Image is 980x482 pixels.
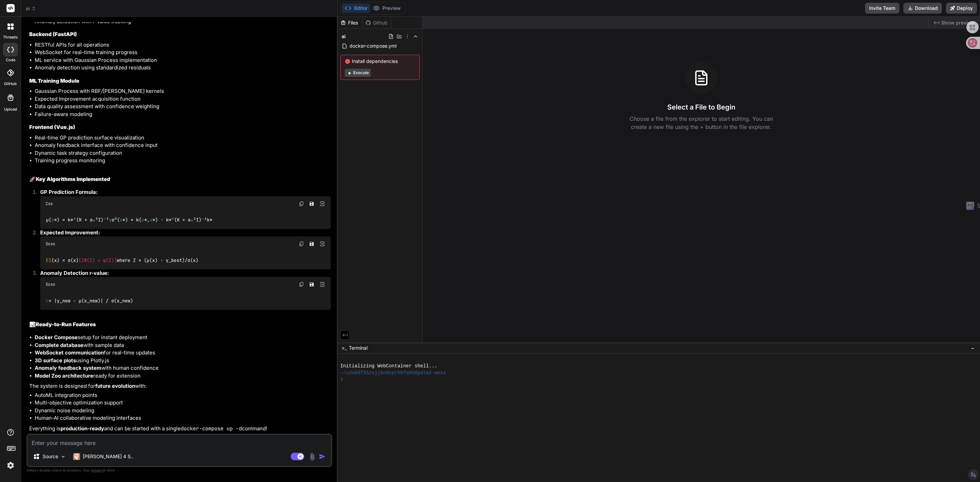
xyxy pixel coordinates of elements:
li: Anomaly detection using standardized residuals [35,64,331,72]
span: privacy [91,468,103,472]
p: Always double-check its answers. Your in Bind [27,467,332,473]
button: Save file [307,199,316,209]
button: − [969,343,976,353]
strong: Anomaly feedback system [35,365,101,371]
strong: Backend (FastAPI) [29,31,77,37]
span: ❯ [340,376,344,383]
label: GitHub [4,81,17,87]
li: with human confidence [35,364,331,372]
span: >_ [342,345,347,351]
strong: future evolution [95,383,135,389]
p: The system is designed for with: [29,382,331,390]
li: Failure-aware modeling [35,111,331,118]
li: Anomaly feedback interface with confidence input [35,142,331,149]
img: Pick Models [60,454,66,460]
span: Terminal [349,345,367,351]
span: Css [46,201,53,206]
button: Save file [307,239,316,249]
strong: Key Algorithms Implemented [36,176,110,182]
label: Upload [4,106,17,112]
div: Files [338,19,362,26]
button: Save file [307,280,316,289]
span: ~/u3uk0f35zsjjbn9cprh6fq9h0p4tm2-wnxx [340,370,446,377]
span: Initializing WebContainer shell... [340,363,438,370]
li: Real-time GP prediction surface visualization [35,134,331,142]
span: ai [342,33,346,40]
img: Claude 4 Sonnet [73,453,80,460]
code: docker-compose up -d [181,425,242,432]
span: r [46,298,49,304]
span: x [120,217,122,223]
img: copy [299,201,304,206]
strong: Complete database [35,342,83,348]
p: Choose a file from the explorer to start editing. You can create a new file using the + button in... [625,115,778,131]
h3: Select a File to Begin [667,102,735,112]
span: − [971,345,975,351]
img: Open in Browser [319,281,325,287]
li: Data quality assessment with confidence weighting [35,103,331,111]
strong: 3D surface plots [35,357,76,364]
li: RESTful APIs for all operations [35,41,331,49]
button: Preview [370,3,404,13]
span: I [196,217,199,223]
button: Download [903,3,942,14]
img: copy [299,282,304,287]
code: (x) = σ(x) where Z = (μ(x) - y_best)/σ(x) [46,257,199,264]
img: Open in Browser [319,241,325,247]
span: Scss [46,282,55,287]
h2: 🚀 [29,176,331,183]
img: Open in Browser [319,201,325,207]
img: settings [5,460,16,471]
p: Source [43,453,58,460]
li: with sample data [35,342,331,349]
span: Install dependencies [345,58,415,65]
li: Dynamic noise modeling [35,407,331,415]
h2: 📊 [29,321,331,329]
li: Multi-objective optimization support [35,399,331,407]
strong: Frontend (Vue.js) [29,124,75,130]
strong: GP Prediction Formula: [40,189,98,195]
strong: Expected Improvement: [40,229,100,236]
li: Expected Improvement acquisition function [35,95,331,103]
li: Training progress monitoring [35,157,331,165]
strong: Anomaly Detection r-value: [40,270,109,276]
span: x [142,217,144,223]
img: attachment [308,453,316,461]
span: x [51,217,54,223]
li: ready for extension [35,372,331,380]
button: Editor [342,3,370,13]
strong: Model Zoo architecture [35,372,93,379]
div: Github [363,19,391,26]
span: ai [26,5,36,12]
li: Gaussian Process with RBF/[PERSON_NAME] kernels [35,87,331,95]
strong: production-ready [61,425,104,432]
li: WebSocket for real-time training progress [35,49,331,56]
strong: Docker Compose [35,334,78,340]
img: copy [299,241,304,247]
span: x [150,217,152,223]
li: ML service with Gaussian Process implementation [35,56,331,64]
li: for real-time updates [35,349,331,357]
img: icon [319,453,326,460]
span: I [98,217,101,223]
p: Everything is and can be started with a single command! [29,425,331,433]
li: Dynamic task strategy configuration [35,149,331,157]
p: [PERSON_NAME] 4 S.. [83,453,133,460]
li: setup for instant deployment [35,334,331,342]
span: y [109,217,112,223]
li: AutoML integration points [35,392,331,399]
strong: Ready-to-Run Features [36,321,96,328]
span: [ZΦ(Z) + φ(Z)] [79,257,117,263]
button: Invite Team [865,3,899,14]
span: Show preview [941,19,975,26]
code: = |y_new - μ(x_new)| / σ(x_new) [46,297,134,304]
label: code [6,57,15,63]
code: μ( *) = k*ᵀ(K + σₙ² )⁻¹ σ²( *) = k( *, *) - k*ᵀ(K + σₙ² )⁻¹k* [46,216,213,223]
strong: ML Training Module [29,78,79,84]
li: Human-AI collaborative modeling interfaces [35,414,331,422]
button: Deploy [946,3,977,14]
span: docker-compose.yml [349,42,397,50]
li: using Plotly.js [35,357,331,365]
label: threads [3,34,18,40]
strong: WebSocket communication [35,349,104,356]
